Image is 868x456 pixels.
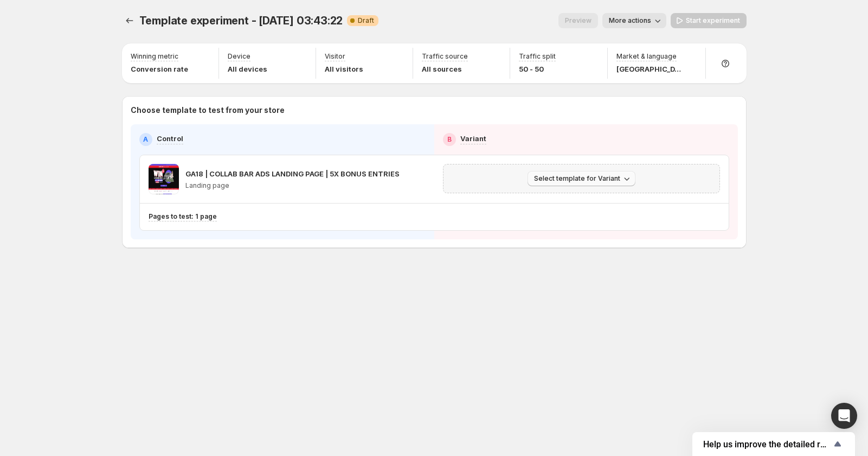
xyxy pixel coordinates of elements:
span: Draft [358,16,374,25]
h2: B [447,135,452,144]
p: Visitor [325,52,345,61]
p: Choose template to test from your store [131,105,738,116]
p: GA18 | COLLAB BAR ADS LANDING PAGE | 5X BONUS ENTRIES [185,168,400,179]
p: All visitors [325,64,363,74]
p: Landing page [185,181,400,190]
h2: A [143,135,148,144]
p: Winning metric [131,52,178,61]
span: Help us improve the detailed report for A/B campaigns [703,439,831,449]
img: GA18 | COLLAB BAR ADS LANDING PAGE | 5X BONUS ENTRIES [149,164,179,194]
p: Market & language [616,52,677,61]
p: All sources [422,64,468,74]
span: Select template for Variant [534,174,620,183]
p: [GEOGRAPHIC_DATA] [616,64,681,74]
p: All devices [228,64,267,74]
p: 50 - 50 [519,64,556,74]
button: Experiments [122,13,137,28]
p: Variant [460,133,486,144]
div: Open Intercom Messenger [831,403,857,429]
span: More actions [609,16,651,25]
button: Select template for Variant [528,171,635,186]
p: Pages to test: 1 page [149,212,217,221]
p: Conversion rate [131,64,188,74]
span: Template experiment - [DATE] 03:43:22 [139,14,343,27]
p: Device [228,52,250,61]
button: Show survey - Help us improve the detailed report for A/B campaigns [703,438,844,451]
button: More actions [602,13,666,28]
p: Traffic split [519,52,556,61]
p: Traffic source [422,52,468,61]
p: Control [157,133,183,144]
